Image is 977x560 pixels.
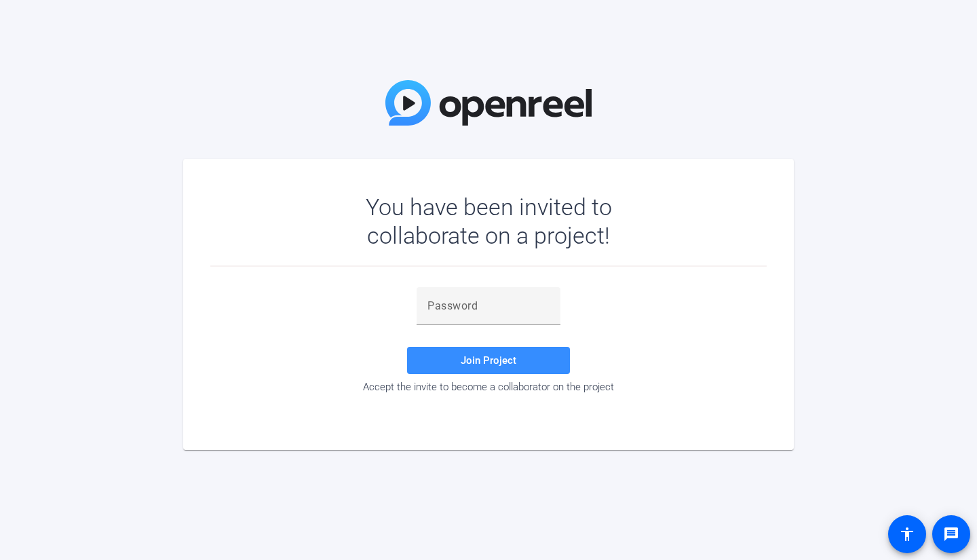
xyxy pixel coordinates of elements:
[943,526,959,542] mat-icon: message
[407,347,570,374] button: Join Project
[461,354,516,367] span: Join Project
[326,193,651,250] div: You have been invited to collaborate on a project!
[210,381,767,393] div: Accept the invite to become a collaborator on the project
[899,526,915,542] mat-icon: accessibility
[385,80,592,126] img: OpenReel Logo
[427,298,550,314] input: Password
